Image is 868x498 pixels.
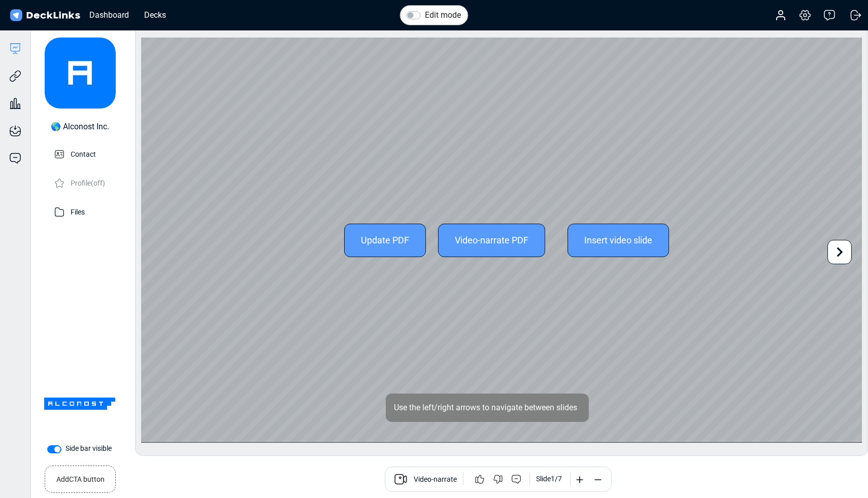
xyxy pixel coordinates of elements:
label: Side bar visible [65,443,112,454]
div: Slide 1 / 7 [536,474,562,484]
div: 🌎 Alconost Inc. [51,121,109,133]
label: Edit mode [425,9,461,21]
p: Contact [71,147,96,160]
p: Files [71,205,85,218]
img: DeckLinks [8,8,82,23]
img: Company Banner [44,368,115,439]
div: Decks [139,9,171,21]
div: Insert video slide [567,224,669,257]
p: Profile (off) [71,176,105,189]
small: Add CTA button [56,470,105,485]
span: Video-narrate [414,474,457,486]
img: avatar [45,38,116,109]
div: Dashboard [84,9,134,21]
div: Video-narrate PDF [438,224,545,257]
div: Update PDF [344,224,426,257]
